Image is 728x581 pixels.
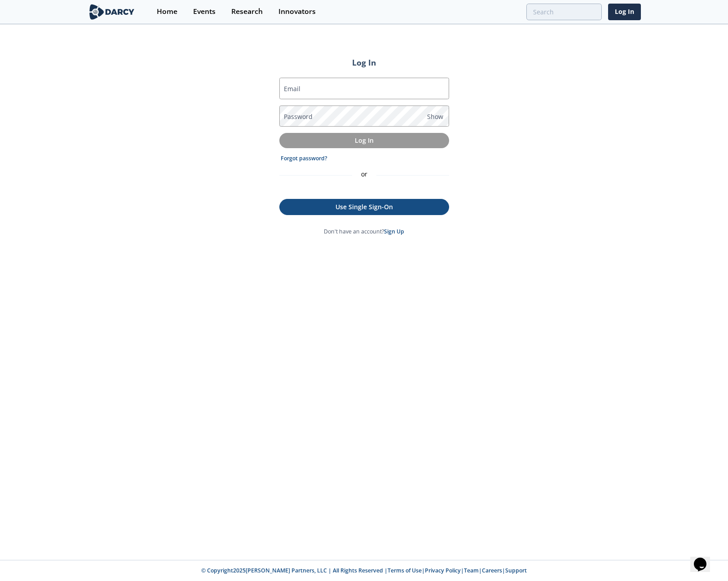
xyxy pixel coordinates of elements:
[384,228,404,235] a: Sign Up
[482,567,502,574] a: Careers
[157,8,177,15] div: Home
[464,567,479,574] a: Team
[231,8,263,15] div: Research
[286,202,442,211] p: Use Single Sign-On
[279,133,449,148] button: Log In
[352,169,376,179] div: or
[88,4,137,20] img: logo-wide.svg
[608,4,641,20] a: Log In
[324,228,404,236] p: Don't have an account?
[388,567,422,574] a: Terms of Use
[193,8,216,15] div: Events
[505,567,527,574] a: Support
[279,57,449,68] h2: Log In
[286,136,443,145] p: Log In
[32,567,697,575] p: © Copyright 2025 [PERSON_NAME] Partners, LLC | All Rights Reserved | | | | |
[279,199,449,215] a: Use Single Sign-On
[284,84,300,93] label: Email
[427,112,443,121] span: Show
[690,545,719,572] iframe: chat widget
[526,4,602,20] input: Advanced Search
[425,567,461,574] a: Privacy Policy
[281,154,327,163] a: Forgot password?
[278,8,316,15] div: Innovators
[284,112,313,121] label: Password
